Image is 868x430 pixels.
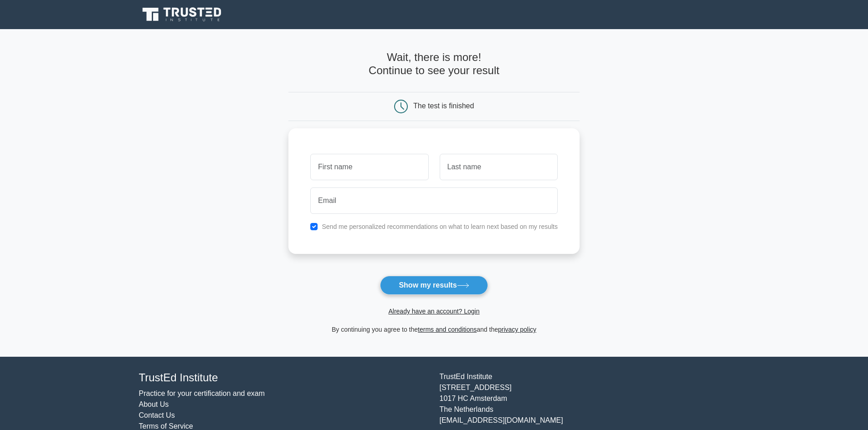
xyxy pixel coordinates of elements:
a: Terms of Service [139,422,193,430]
a: About Us [139,400,169,408]
label: Send me personalized recommendations on what to learn next based on my results [322,223,558,230]
a: Already have an account? Login [388,308,479,315]
a: Practice for your certification and exam [139,390,265,397]
a: Contact Us [139,411,175,419]
button: Show my results [380,276,488,295]
h4: Wait, there is more! Continue to see your result [288,51,580,77]
input: First name [310,154,428,180]
input: Email [310,187,558,214]
h4: TrustEd Institute [139,371,429,384]
div: By continuing you agree to the and the [283,324,585,335]
input: Last name [440,154,558,180]
a: privacy policy [498,326,536,333]
a: terms and conditions [418,326,477,333]
div: The test is finished [413,102,474,110]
